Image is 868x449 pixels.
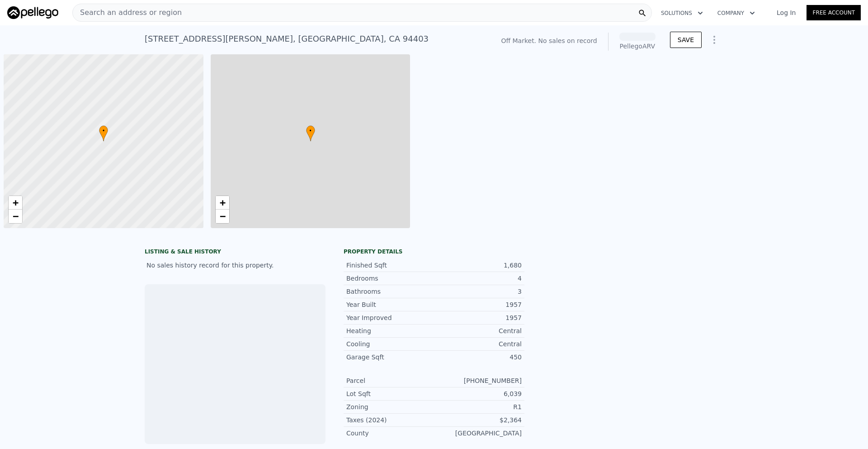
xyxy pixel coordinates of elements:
button: Solutions [654,5,710,21]
span: • [306,127,315,135]
div: Year Built [346,300,434,309]
button: SAVE [670,32,702,48]
div: Central [434,326,522,335]
div: Heating [346,326,434,335]
span: − [13,210,19,222]
div: Parcel [346,376,434,385]
div: 1957 [434,300,522,309]
div: No sales history record for this property. [145,257,325,273]
div: Bathrooms [346,287,434,296]
a: Zoom out [216,210,229,223]
div: 3 [434,287,522,296]
div: Zoning [346,402,434,411]
span: − [219,210,225,222]
span: Search an address or region [73,7,182,18]
div: Pellego ARV [619,42,656,51]
div: [GEOGRAPHIC_DATA] [434,429,522,438]
div: Central [434,339,522,349]
div: • [306,125,315,141]
div: County [346,429,434,438]
div: Cooling [346,339,434,349]
div: 1,680 [434,261,522,270]
button: Company [710,5,762,21]
div: Finished Sqft [346,261,434,270]
a: Zoom in [9,196,22,210]
span: • [99,127,108,135]
div: Taxes (2024) [346,416,434,425]
div: R1 [434,402,522,411]
div: Off Market. No sales on record [501,36,597,45]
a: Zoom out [9,210,22,223]
img: Pellego [7,6,58,19]
a: Free Account [807,5,861,20]
div: Bedrooms [346,274,434,283]
div: 450 [434,353,522,362]
div: LISTING & SALE HISTORY [145,248,325,257]
div: Year Improved [346,313,434,322]
div: Property details [344,248,524,255]
div: • [99,125,108,141]
a: Zoom in [216,196,229,210]
div: Garage Sqft [346,353,434,362]
span: + [219,197,225,208]
div: [PHONE_NUMBER] [434,376,522,385]
div: $2,364 [434,416,522,425]
div: [STREET_ADDRESS][PERSON_NAME] , [GEOGRAPHIC_DATA] , CA 94403 [145,33,429,45]
div: 4 [434,274,522,283]
div: Lot Sqft [346,389,434,398]
span: + [13,197,19,208]
a: Log In [766,8,807,17]
div: 6,039 [434,389,522,398]
button: Show Options [705,31,723,49]
div: 1957 [434,313,522,322]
